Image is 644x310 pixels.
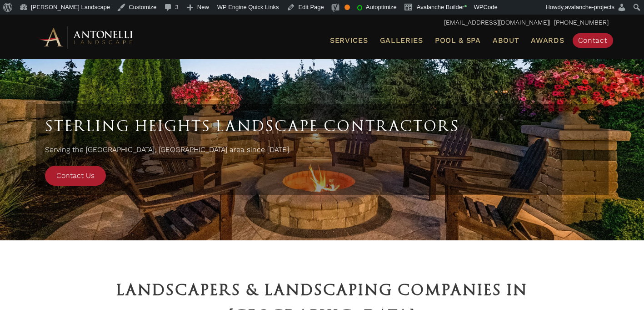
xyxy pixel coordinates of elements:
a: Contact [573,33,613,48]
a: Services [326,35,372,46]
a: Pool & Spa [431,35,484,46]
span: avalanche-projects [565,4,614,10]
span: Galleries [380,36,423,45]
span: Services [330,37,368,44]
a: About [489,35,523,46]
span: Contact Us [56,171,95,180]
a: Awards [527,35,568,46]
div: OK [344,5,350,10]
a: Galleries [376,35,427,46]
a: Contact Us [45,166,106,186]
h1: Sterling Heights Landscape Contractors [45,113,599,138]
span: Awards [531,36,564,45]
span: • [464,2,467,11]
span: Contact [578,36,608,45]
p: Serving the [GEOGRAPHIC_DATA], [GEOGRAPHIC_DATA] area since [DATE]. [45,143,599,161]
a: [EMAIL_ADDRESS][DOMAIN_NAME] [444,19,549,26]
p: | [PHONE_NUMBER] [36,17,609,29]
span: Pool & Spa [435,36,481,45]
img: Antonelli Horizontal Logo [36,25,136,50]
span: About [493,37,519,44]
